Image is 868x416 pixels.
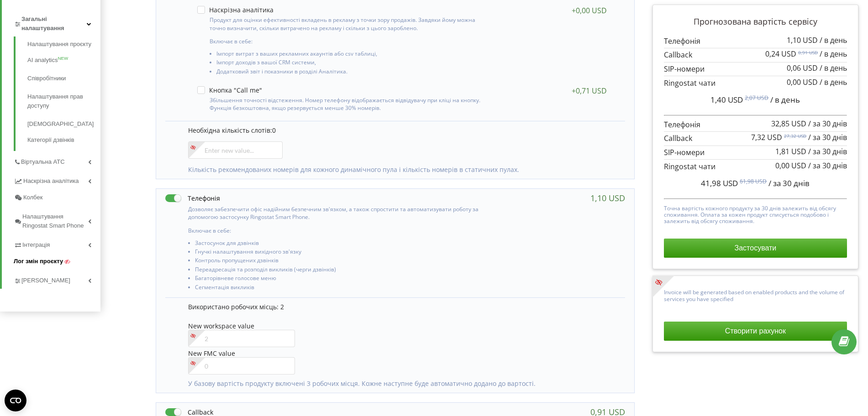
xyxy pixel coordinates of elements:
sup: 61,98 USD [740,177,767,185]
a: Лог змін проєкту [14,253,100,270]
a: [PERSON_NAME] [14,270,100,289]
a: AI analyticsNEW [27,51,100,69]
label: Наскрізна аналітика [197,6,274,14]
p: Callback [664,50,847,60]
sup: 0,91 USD [798,49,818,56]
li: Багаторівневе голосове меню [195,275,487,284]
span: 0,24 USD [765,49,796,59]
a: [DEMOGRAPHIC_DATA] [27,115,100,133]
sup: 27,32 USD [784,133,806,139]
span: New workspace value [188,322,254,330]
a: Співробітники [27,69,100,88]
li: Імпорт доходів з вашої CRM системи, [216,59,484,68]
span: / в день [820,49,847,59]
span: 1,40 USD [710,94,743,105]
label: Кнопка "Call me" [197,86,262,94]
li: Гнучкі налаштування вихідного зв'язку [195,249,487,257]
button: Open CMP widget [5,390,26,411]
span: / в день [820,77,847,87]
span: 7,32 USD [751,132,782,142]
li: Застосунок для дзвінків [195,240,487,249]
span: / за 30 днів [808,119,847,129]
span: Лог змін проєкту [14,257,63,266]
p: SIP-номери [664,147,847,158]
span: Використано робочих місць: 2 [188,302,284,311]
a: Налаштування прав доступу [27,88,100,115]
p: Ringostat чати [664,78,847,88]
button: Створити рахунок [664,322,847,341]
span: / в день [770,94,800,105]
span: [PERSON_NAME] [21,276,70,285]
span: New FMC value [188,349,235,358]
span: / за 30 днів [768,178,810,188]
sup: 2,07 USD [745,94,768,102]
a: Інтеграція [14,234,100,253]
span: Загальні налаштування [21,15,87,33]
li: Переадресація та розподіл викликів (черги дзвінків) [195,266,487,275]
p: Точна вартість кожного продукту за 30 днів залежить від обсягу споживання. Оплата за кожен продук... [664,203,847,225]
p: Ringostat чати [664,161,847,172]
span: / в день [820,63,847,73]
li: Імпорт витрат з ваших рекламних акаунтів або csv таблиці, [216,51,484,59]
p: Необхідна кількість слотів: [188,126,616,135]
span: 32,85 USD [771,119,806,129]
span: / за 30 днів [808,161,847,171]
span: Інтеграція [22,240,50,250]
input: 0 [188,357,295,374]
a: Колбек [14,189,100,206]
span: / в день [820,35,847,45]
div: 1,10 USD [590,193,625,203]
p: Invoice will be generated based on enabled products and the volume of services you have specified [664,287,847,302]
p: Дозволяє забезпечити офіс надійним безпечним зв'язком, а також спростити та автоматизувати роботу... [188,205,487,221]
span: Налаштування Ringostat Smart Phone [22,212,88,230]
p: Включає в себе: [188,227,487,234]
span: 0,00 USD [787,77,818,87]
button: Застосувати [664,239,847,258]
label: Телефонія [165,193,220,203]
p: Включає в себе: [210,37,484,45]
p: Продукт для оцінки ефективності вкладень в рекламу з точки зору продажів. Завдяки йому можна точн... [210,16,484,31]
li: Додатковий звіт і показники в розділі Аналітика. [216,68,484,77]
span: / за 30 днів [808,132,847,142]
a: Наскрізна аналітика [14,170,100,189]
p: Прогнозована вартість сервісу [664,16,847,28]
li: Контроль пропущених дзвінків [195,257,487,266]
span: 1,10 USD [787,35,818,45]
li: Сегментація викликів [195,284,487,293]
a: Загальні налаштування [14,8,100,36]
div: +0,71 USD [572,86,607,95]
span: 1,81 USD [775,146,806,156]
span: Віртуальна АТС [21,157,65,166]
p: SIP-номери [664,64,847,74]
span: 0,00 USD [775,161,806,171]
a: Налаштування проєкту [27,40,100,51]
p: Телефонія [664,36,847,47]
p: У базову вартість продукту включені 3 робочих місця. Кожне наступне буде автоматично додано до ва... [188,379,616,388]
input: Enter new value... [188,141,283,159]
p: Кількість рекомендованих номерів для кожного динамічного пула і кількість номерів в статичних пулах. [188,165,616,174]
span: Наскрізна аналітика [23,177,79,186]
p: Збільшення точності відстеження. Номер телефону відображається відвідувачу при кліці на кнопку. Ф... [210,96,484,112]
span: / за 30 днів [808,146,847,156]
span: 41,98 USD [701,178,738,188]
input: 2 [188,330,295,347]
p: Телефонія [664,120,847,130]
span: Колбек [23,193,42,202]
span: 0 [272,126,276,135]
span: 0,06 USD [787,63,818,73]
div: +0,00 USD [572,6,607,15]
a: Категорії дзвінків [27,133,100,145]
a: Віртуальна АТС [14,151,100,170]
a: Налаштування Ringostat Smart Phone [14,206,100,234]
p: Callback [664,133,847,144]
